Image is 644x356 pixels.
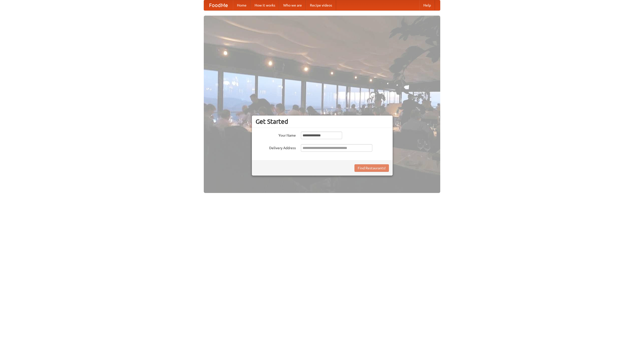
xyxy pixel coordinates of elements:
h3: Get Started [256,118,389,125]
a: Who we are [279,0,306,10]
a: FoodMe [204,0,233,10]
label: Your Name [256,132,296,138]
a: Home [233,0,251,10]
button: Find Restaurants! [354,164,389,172]
label: Delivery Address [256,144,296,150]
a: Recipe videos [306,0,336,10]
a: Help [419,0,435,10]
a: How it works [251,0,279,10]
